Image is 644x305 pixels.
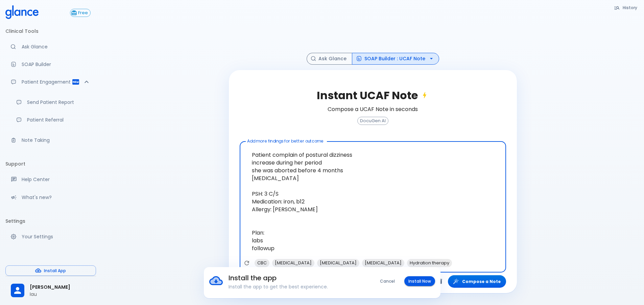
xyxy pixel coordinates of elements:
p: Iau [30,291,91,298]
li: Clinical Tools [5,23,96,39]
button: History [611,3,641,13]
a: Send a patient summary [11,95,96,110]
h6: Install the app [229,273,358,283]
span: Hydration therapy [407,259,452,267]
a: Docugen: Compose a clinical documentation in seconds [5,57,96,72]
a: Get help from our support team [5,172,96,187]
h2: Instant UCAF Note [317,89,429,102]
div: [PERSON_NAME]Iau [5,279,96,302]
a: Receive patient referrals [11,112,96,127]
label: Add more findings for better outcome [247,138,324,144]
p: What's new? [22,194,91,201]
a: Manage your settings [5,229,96,244]
button: Install App [5,265,96,276]
textarea: Patient complain of postural dizziness increase during her period she was aborted before 4 months... [244,144,501,259]
p: Patient Engagement [22,79,72,85]
button: Install Now [404,276,435,286]
span: [MEDICAL_DATA] [362,259,404,267]
span: [PERSON_NAME] [30,284,91,291]
p: Ask Glance [22,43,91,50]
div: [MEDICAL_DATA] [317,259,359,267]
p: Note Taking [22,137,91,144]
p: Help Center [22,176,91,183]
div: Recent updates and feature releases [5,190,96,205]
li: Settings [5,213,96,229]
span: DocuGen AI [358,118,388,124]
p: Send Patient Report [27,99,91,106]
a: Moramiz: Find ICD10AM codes instantly [5,39,96,54]
div: Hydration therapy [407,259,452,267]
h6: Compose a UCAF Note in seconds [328,105,418,114]
div: CBC [255,259,269,267]
button: Ask Glance [307,53,352,65]
li: Support [5,156,96,172]
a: Click to view or change your subscription [70,9,96,17]
p: Your Settings [22,233,91,240]
span: [MEDICAL_DATA] [317,259,359,267]
p: Patient Referral [27,116,91,123]
span: Free [76,10,90,16]
button: SOAP Builder : UCAF Note [352,53,439,65]
span: [MEDICAL_DATA] [272,259,314,267]
div: Patient Reports & Referrals [5,74,96,89]
span: CBC [255,259,269,267]
div: [MEDICAL_DATA] [272,259,314,267]
a: Advanced note-taking [5,133,96,148]
button: Free [70,9,91,17]
p: Install the app to get the best experience. [229,283,358,290]
button: Cancel [376,276,399,286]
button: Refresh suggestions [242,258,252,268]
div: [MEDICAL_DATA] [362,259,404,267]
p: SOAP Builder [22,61,91,68]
